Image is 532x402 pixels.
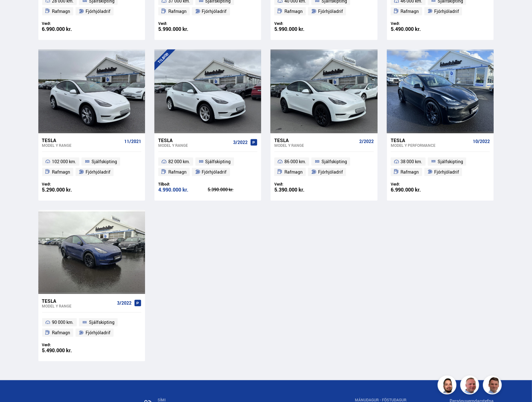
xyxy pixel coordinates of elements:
[86,168,110,176] span: Fjórhjóladrif
[284,168,303,176] span: Rafmagn
[274,21,324,26] div: Verð:
[202,8,227,15] span: Fjórhjóladrif
[274,182,324,187] div: Verð:
[158,143,231,147] div: Model Y RANGE
[391,26,440,32] div: 5.490.000 kr.
[52,8,70,15] span: Rafmagn
[117,301,132,306] span: 3/2022
[42,342,92,347] div: Verð:
[202,168,227,176] span: Fjórhjóladrif
[42,304,115,308] div: Model Y RANGE
[42,21,92,26] div: Verð:
[391,143,470,147] div: Model Y PERFORMANCE
[438,158,463,165] span: Sjálfskipting
[473,139,490,144] span: 10/2022
[52,158,76,165] span: 102 000 km.
[274,26,324,32] div: 5.990.000 kr.
[391,182,440,187] div: Verð:
[205,158,231,165] span: Sjálfskipting
[42,137,122,143] div: Tesla
[401,8,419,15] span: Rafmagn
[158,21,208,26] div: Verð:
[274,187,324,192] div: 5.390.000 kr.
[401,168,419,176] span: Rafmagn
[401,158,423,165] span: 38 000 km.
[233,140,248,145] span: 3/2022
[86,329,110,336] span: Fjórhjóladrif
[89,319,115,326] span: Sjálfskipting
[42,182,92,187] div: Verð:
[5,3,24,21] button: Opna LiveChat spjallviðmót
[92,158,117,165] span: Sjálfskipting
[274,137,356,143] div: Tesla
[284,158,306,165] span: 86 000 km.
[274,143,356,147] div: Model Y RANGE
[38,133,145,201] a: Tesla Model Y RANGE 11/2021 102 000 km. Sjálfskipting Rafmagn Fjórhjóladrif Verð: 5.290.000 kr.
[391,187,440,192] div: 6.990.000 kr.
[154,133,261,201] a: Tesla Model Y RANGE 3/2022 82 000 km. Sjálfskipting Rafmagn Fjórhjóladrif Tilboð: 4.990.000 kr. 5...
[391,137,470,143] div: Tesla
[318,8,343,15] span: Fjórhjóladrif
[168,8,187,15] span: Rafmagn
[42,298,115,304] div: Tesla
[158,137,231,143] div: Tesla
[461,376,480,395] img: siFngHWaQ9KaOqBr.png
[158,182,208,187] div: Tilboð:
[42,26,92,32] div: 6.990.000 kr.
[284,8,303,15] span: Rafmagn
[439,376,457,395] img: nhp88E3Fdnt1Opn2.png
[86,8,110,15] span: Fjórhjóladrif
[52,168,70,176] span: Rafmagn
[322,158,347,165] span: Sjálfskipting
[434,8,459,15] span: Fjórhjóladrif
[434,168,459,176] span: Fjórhjóladrif
[42,187,92,192] div: 5.290.000 kr.
[52,319,74,326] span: 90 000 km.
[484,376,503,395] img: FbJEzSuNWCJXmdc-.webp
[391,21,440,26] div: Verð:
[271,133,377,201] a: Tesla Model Y RANGE 2/2022 86 000 km. Sjálfskipting Rafmagn Fjórhjóladrif Verð: 5.390.000 kr.
[168,168,187,176] span: Rafmagn
[42,143,122,147] div: Model Y RANGE
[318,168,343,176] span: Fjórhjóladrif
[52,329,70,336] span: Rafmagn
[208,187,258,192] div: 5.390.000 kr.
[387,133,494,201] a: Tesla Model Y PERFORMANCE 10/2022 38 000 km. Sjálfskipting Rafmagn Fjórhjóladrif Verð: 6.990.000 kr.
[124,139,141,144] span: 11/2021
[168,158,190,165] span: 82 000 km.
[158,187,208,192] div: 4.990.000 kr.
[158,26,208,32] div: 5.990.000 kr.
[359,139,374,144] span: 2/2022
[38,294,145,361] a: Tesla Model Y RANGE 3/2022 90 000 km. Sjálfskipting Rafmagn Fjórhjóladrif Verð: 5.490.000 kr.
[42,348,92,353] div: 5.490.000 kr.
